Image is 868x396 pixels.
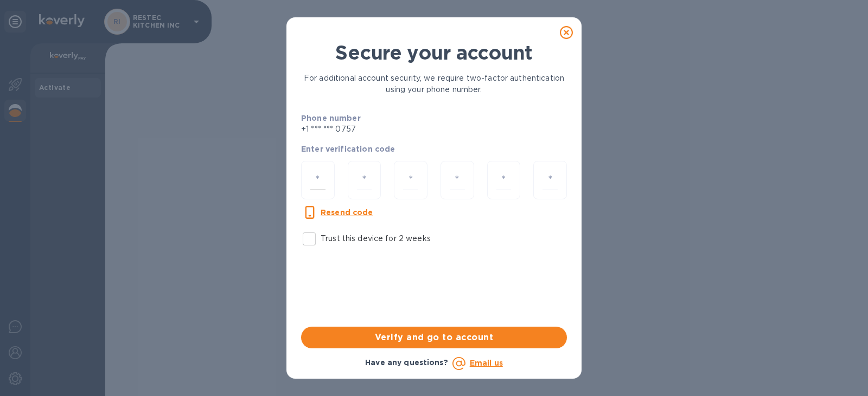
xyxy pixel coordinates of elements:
[301,114,361,122] b: Phone number
[301,41,567,64] h1: Secure your account
[321,233,431,244] p: Trust this device for 2 weeks
[301,327,567,348] button: Verify and go to account
[301,144,567,154] p: Enter verification code
[310,331,558,344] span: Verify and go to account
[321,208,373,217] u: Resend code
[470,359,503,367] a: Email us
[301,73,567,95] p: For additional account security, we require two-factor authentication using your phone number.
[365,358,448,367] b: Have any questions?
